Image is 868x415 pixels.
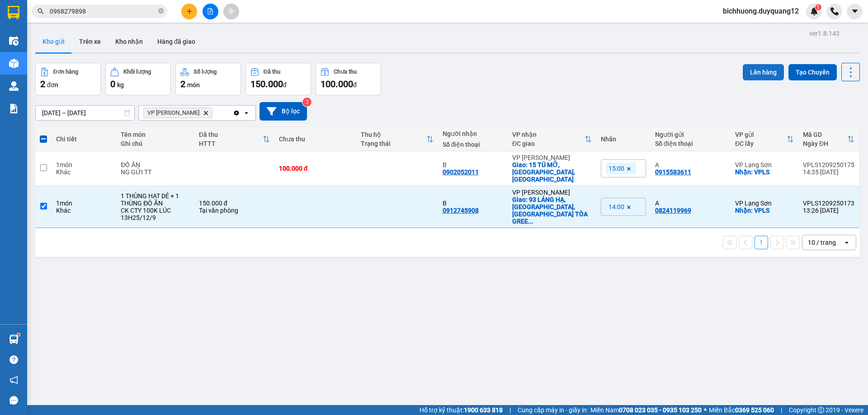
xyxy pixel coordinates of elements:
svg: Delete [203,110,208,116]
strong: 1900 633 818 [464,406,503,414]
input: Selected VP Minh Khai. [214,108,215,117]
div: ver 1.8.143 [809,28,840,38]
button: caret-down [847,4,863,19]
svg: open [843,239,850,246]
div: Giao: 93 LÁNG HẠ,ĐỐNG ĐA,HÀ NỘI TÒA GREE DAIMOL [512,196,592,225]
div: 0824119969 [655,207,691,214]
button: Khối lượng0kg [105,63,171,95]
div: Chi tiết [56,135,112,143]
span: Cung cấp máy in - giấy in: [518,405,588,415]
button: Hàng đã giao [150,31,203,52]
div: Mã GD [803,131,847,138]
div: 13:26 [DATE] [803,207,854,214]
span: ⚪️ [704,408,707,412]
span: close-circle [158,7,164,16]
span: ... [528,218,533,225]
sup: 1 [815,4,821,10]
div: ĐC giao [512,140,585,147]
th: Toggle SortBy [508,127,596,151]
div: Khác [56,207,112,214]
input: Tìm tên, số ĐT hoặc mã đơn [50,6,156,16]
span: kg [117,81,124,89]
div: Khác [56,168,112,176]
div: A [655,161,726,168]
div: VP [PERSON_NAME] [512,154,592,161]
div: Đã thu [264,69,280,75]
span: caret-down [851,7,859,15]
button: 1 [755,236,768,249]
span: VP Minh Khai [147,109,199,117]
th: Toggle SortBy [798,127,859,151]
div: Số điện thoại [443,141,504,148]
span: file-add [207,8,213,14]
button: Đơn hàng2đơn [35,63,101,95]
div: Số lượng [193,69,217,75]
strong: 0369 525 060 [735,406,774,414]
div: Thu hộ [361,131,426,138]
span: 1 [816,4,820,10]
div: Nhận: VPLS [735,168,794,176]
svg: open [243,109,250,117]
div: B [443,200,504,207]
div: VP Lạng Sơn [735,161,794,168]
button: aim [223,4,239,19]
div: VPLS1209250175 [803,161,854,168]
div: 1 món [56,161,112,168]
div: Người gửi [655,131,726,138]
span: đ [353,81,357,89]
span: 150.000 [250,79,283,89]
img: warehouse-icon [9,81,19,91]
div: NG GỬI TT [121,168,189,176]
div: VPLS1209250173 [803,200,854,207]
div: Giao: 15 TÚ MỠ,CẦU GIẤY,HÀ NỘI [512,161,592,183]
div: Đơn hàng [53,69,78,75]
img: phone-icon [830,7,839,15]
div: 0915583611 [655,168,691,176]
input: Select a date range. [36,106,134,120]
div: HTTT [199,140,263,147]
div: VP nhận [512,131,585,138]
img: warehouse-icon [9,335,19,344]
sup: 3 [302,98,311,107]
span: VP Minh Khai, close by backspace [143,107,212,118]
div: VP [PERSON_NAME] [512,189,592,196]
th: Toggle SortBy [731,127,798,151]
span: món [187,81,200,89]
div: Khối lượng [123,69,151,75]
div: Tên món [121,131,189,138]
svg: Clear all [233,109,240,117]
div: Ngày ĐH [803,140,847,147]
span: 2 [40,79,45,89]
span: 15:00 [609,164,624,173]
span: | [781,405,782,415]
div: Tại văn phòng [199,207,270,214]
th: Toggle SortBy [356,127,438,151]
span: plus [186,8,193,14]
div: Số điện thoại [655,140,726,147]
span: | [509,405,511,415]
div: 14:35 [DATE] [803,168,854,176]
div: Đã thu [199,131,263,138]
button: Kho gửi [35,31,72,52]
span: notification [9,376,18,384]
div: 0902052011 [443,168,479,176]
button: plus [181,4,197,19]
span: Hỗ trợ kỹ thuật: [420,405,503,415]
span: Miền Bắc [709,405,774,415]
div: ĐC lấy [735,140,787,147]
div: Người nhận [443,130,504,137]
span: message [9,396,18,405]
span: 2 [180,79,185,89]
div: CK CTY 100K LÚC 13H25/12/9 [121,207,189,221]
span: search [38,8,44,14]
div: B [443,161,504,168]
div: ĐỒ ĂN [121,161,189,168]
button: Bộ lọc [259,102,307,121]
div: A [655,200,726,207]
div: Chưa thu [334,69,357,75]
span: đơn [47,81,58,89]
div: Ghi chú [121,140,189,147]
img: logo-vxr [8,6,19,19]
img: warehouse-icon [9,59,19,68]
button: Lên hàng [743,64,784,80]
